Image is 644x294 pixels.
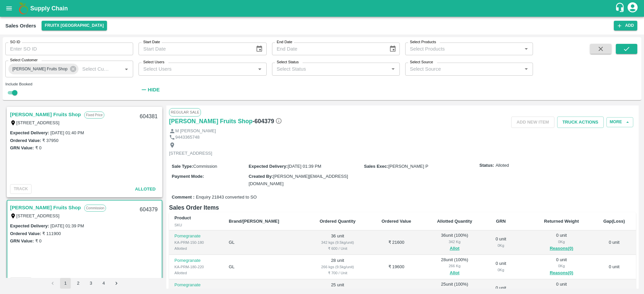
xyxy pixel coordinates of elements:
button: Add [614,21,637,30]
button: Allot [450,269,460,277]
button: Reasons(0) [536,245,587,252]
button: More [606,117,633,127]
span: Regular Sale [169,108,201,116]
div: 342 Kg [429,239,480,245]
label: Expected Delivery : [10,223,49,228]
label: SO ID [10,40,20,45]
button: Open [255,65,264,73]
input: Enter SO ID [5,43,133,55]
div: 0 Kg [491,242,511,248]
div: KA-PRM-220-250 [174,288,218,294]
div: 0 Kg [491,267,511,273]
input: End Date [272,43,384,55]
label: [DATE] 01:40 PM [50,130,84,135]
p: Pomegranate [174,233,218,239]
b: GRN [496,219,506,224]
input: Select Source [407,65,520,73]
div: 0 Kg [536,263,587,269]
span: Enquiry 21843 converted to SO [196,194,257,201]
button: Go to page 3 [86,278,96,289]
span: [DATE] 01:39 PM [288,164,321,169]
button: Open [389,65,397,73]
td: GL [223,230,306,255]
strong: Hide [148,87,160,92]
td: 36 unit [306,230,369,255]
div: 0 unit [536,232,587,252]
div: Sales Orders [5,21,36,30]
button: Reasons(0) [536,269,587,277]
a: [PERSON_NAME] Fruits Shop [10,203,81,212]
button: Hide [139,84,161,95]
label: GRN Value: [10,145,34,150]
b: Gap(Loss) [603,219,625,224]
div: customer-support [615,2,627,14]
button: Go to next page [111,278,122,289]
p: 9443365748 [175,134,200,141]
span: Commission [193,164,217,169]
span: Alloted [135,187,156,192]
td: GL [223,255,306,279]
div: ₹ 600 / Unit [311,245,364,251]
button: Go to page 2 [73,278,84,289]
div: 237.5 Kg [429,287,480,293]
label: [STREET_ADDRESS] [16,213,60,218]
span: [PERSON_NAME] Fruits Shop [8,66,71,73]
div: KA-PRM-180-220 [174,264,218,270]
input: Select Customer [79,65,111,73]
button: Choose date [386,43,399,55]
span: [PERSON_NAME] P [388,164,428,169]
label: End Date [277,40,292,45]
label: Select Products [410,40,436,45]
div: 342 kgs (9.5kg/unit) [311,239,364,245]
div: 28 unit ( 100 %) [429,257,480,277]
b: Returned Weight [544,219,579,224]
b: Ordered Value [382,219,411,224]
a: [PERSON_NAME] Fruits Shop [10,110,81,119]
label: Expected Delivery : [10,130,49,135]
div: SKU [174,222,218,228]
label: Payment Mode : [172,174,204,179]
div: 36 unit ( 100 %) [429,232,480,252]
label: [DATE] 01:39 PM [50,223,84,228]
button: Open [122,65,131,73]
label: Sales Exec : [364,164,388,169]
b: Brand/[PERSON_NAME] [229,219,279,224]
button: Choose date [253,43,266,55]
label: Select Customer [10,58,38,63]
b: Allotted Quantity [437,219,472,224]
label: ₹ 0 [35,145,42,150]
p: M [PERSON_NAME] [175,128,216,134]
div: ₹ 700 / Unit [311,270,364,276]
label: Comment : [172,194,195,201]
input: Select Users [141,65,253,73]
label: Expected Delivery : [249,164,287,169]
span: Alloted [495,162,509,169]
input: Start Date [139,43,250,55]
div: 237.5 kgs (9.5kg/unit) [311,288,364,294]
img: logo [17,2,30,15]
button: page 1 [60,278,71,289]
button: Open [522,45,531,53]
label: ₹ 0 [35,238,42,243]
div: 0 Kg [536,287,587,293]
button: Truck Actions [557,117,604,128]
label: Ordered Value: [10,138,41,143]
label: GRN Value: [10,238,34,243]
td: 28 unit [306,255,369,279]
div: 0 unit [536,257,587,277]
h6: Sales Order Items [169,203,636,212]
td: 0 unit [592,230,636,255]
button: Go to page 4 [98,278,109,289]
b: Product [174,215,191,220]
div: 266 Kg [429,263,480,269]
p: Fixed Price [84,112,104,119]
a: [PERSON_NAME] Fruits Shop [169,117,253,126]
b: Supply Chain [30,5,68,12]
div: Allotted [174,270,218,276]
p: Pomegranate [174,258,218,264]
label: Ordered Value: [10,231,41,236]
p: [STREET_ADDRESS] [169,150,212,157]
input: Select Products [407,45,520,53]
div: 0 unit [491,236,511,248]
